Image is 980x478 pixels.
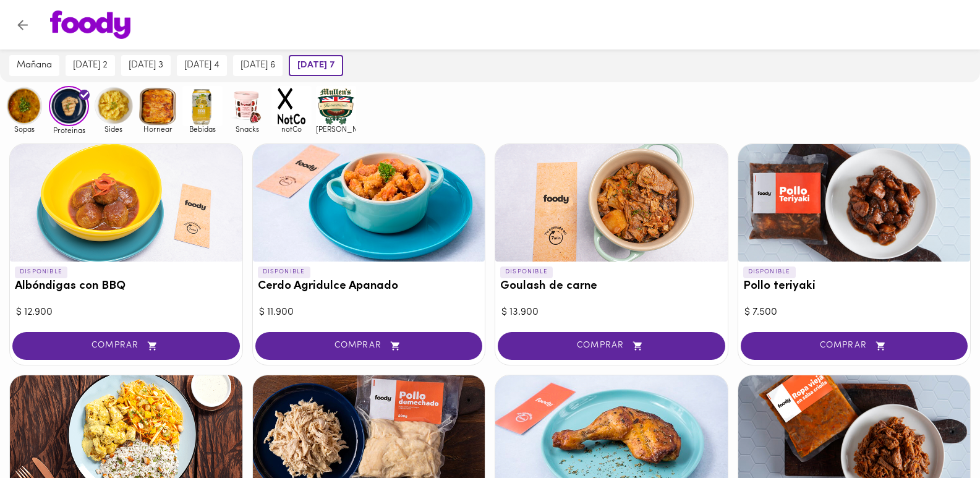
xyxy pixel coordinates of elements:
[233,55,283,76] button: [DATE] 6
[49,86,89,126] img: Proteinas
[259,305,479,320] div: $ 11.900
[495,144,728,262] div: Goulash de carne
[297,60,334,71] span: [DATE] 7
[271,341,467,351] span: COMPRAR
[15,280,237,293] h3: Albóndigas con BBQ
[50,11,130,39] img: logo.png
[129,60,163,71] span: [DATE] 3
[17,60,52,71] span: mañana
[93,86,134,126] img: Sides
[738,144,971,262] div: Pollo teriyaki
[743,280,966,293] h3: Pollo teriyaki
[227,125,267,133] span: Snacks
[138,125,178,133] span: Hornear
[253,144,485,262] div: Cerdo Agridulce Apanado
[908,406,968,466] iframe: Messagebird Livechat Widget
[271,86,312,126] img: notCo
[73,60,108,71] span: [DATE] 2
[121,55,171,76] button: [DATE] 3
[184,60,219,71] span: [DATE] 4
[271,125,312,133] span: notCo
[4,125,45,133] span: Sopas
[289,55,343,76] button: [DATE] 7
[7,10,38,40] button: Volver
[258,280,480,293] h3: Cerdo Agridulce Apanado
[501,305,722,320] div: $ 13.900
[182,86,223,126] img: Bebidas
[9,55,59,76] button: mañana
[4,86,45,126] img: Sopas
[177,55,227,76] button: [DATE] 4
[316,125,356,133] span: [PERSON_NAME]
[500,280,723,293] h3: Goulash de carne
[182,125,223,133] span: Bebidas
[756,341,953,351] span: COMPRAR
[138,86,178,126] img: Hornear
[241,60,275,71] span: [DATE] 6
[66,55,115,76] button: [DATE] 2
[15,267,67,278] p: DISPONIBLE
[258,267,310,278] p: DISPONIBLE
[28,341,224,351] span: COMPRAR
[16,305,236,320] div: $ 12.900
[93,125,134,133] span: Sides
[255,332,483,360] button: COMPRAR
[10,144,242,262] div: Albóndigas con BBQ
[498,332,725,360] button: COMPRAR
[741,332,968,360] button: COMPRAR
[500,267,553,278] p: DISPONIBLE
[744,305,965,320] div: $ 7.500
[49,126,89,134] span: Proteinas
[227,86,267,126] img: Snacks
[513,341,710,351] span: COMPRAR
[743,267,796,278] p: DISPONIBLE
[316,86,356,126] img: mullens
[12,332,240,360] button: COMPRAR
